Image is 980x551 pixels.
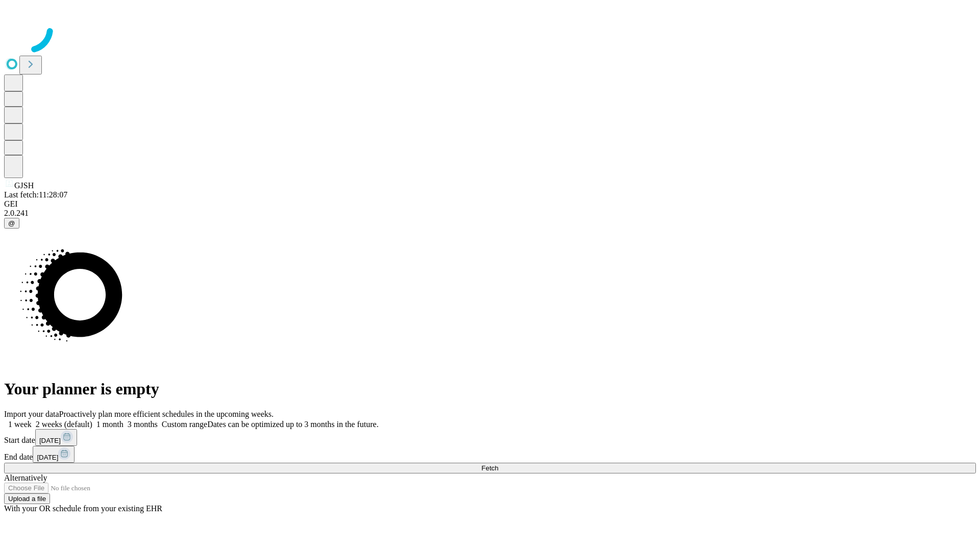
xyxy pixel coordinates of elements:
[4,199,976,209] div: GEI
[207,420,378,429] span: Dates can be optimized up to 3 months in the future.
[128,420,158,429] span: 3 months
[4,190,67,199] span: Last fetch: 11:28:07
[4,380,976,398] h1: Your planner is empty
[4,473,47,482] span: Alternatively
[33,446,75,463] button: [DATE]
[4,493,50,504] button: Upload a file
[4,410,59,418] span: Import your data
[59,410,274,418] span: Proactively plan more efficient schedules in the upcoming weeks.
[37,454,58,461] span: [DATE]
[36,420,92,429] span: 2 weeks (default)
[14,181,34,190] span: GJSH
[4,446,976,463] div: End date
[8,219,15,227] span: @
[39,437,61,444] span: [DATE]
[8,420,32,429] span: 1 week
[4,504,162,513] span: With your OR schedule from your existing EHR
[162,420,207,429] span: Custom range
[35,429,77,446] button: [DATE]
[4,218,19,229] button: @
[96,420,124,429] span: 1 month
[4,463,976,473] button: Fetch
[481,464,498,472] span: Fetch
[4,429,976,446] div: Start date
[4,209,976,218] div: 2.0.241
